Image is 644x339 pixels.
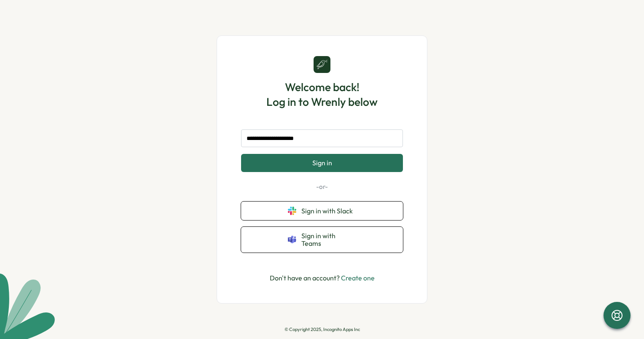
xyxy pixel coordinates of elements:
[312,159,332,167] span: Sign in
[266,80,378,109] h1: Welcome back! Log in to Wrenly below
[241,227,403,253] button: Sign in with Teams
[241,182,403,191] p: -or-
[241,202,403,220] button: Sign in with Slack
[301,232,356,248] span: Sign in with Teams
[341,274,375,282] a: Create one
[241,154,403,172] button: Sign in
[284,327,360,332] p: © Copyright 2025, Incognito Apps Inc
[301,207,356,215] span: Sign in with Slack
[270,273,375,283] p: Don't have an account?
